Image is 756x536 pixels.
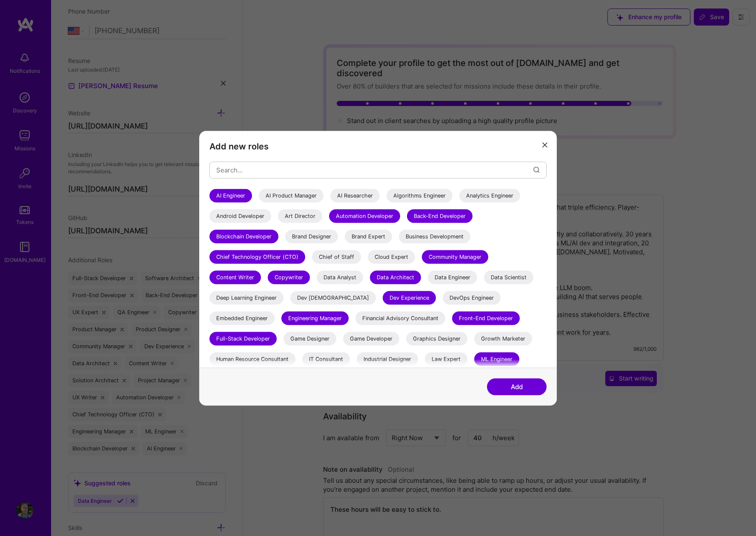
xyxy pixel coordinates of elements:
[209,250,305,264] div: Chief Technology Officer (CTO)
[209,332,277,345] div: Full-Stack Developer
[209,141,547,151] h3: Add new roles
[357,352,418,366] div: Industrial Designer
[387,189,452,202] div: Algorithms Engineer
[355,311,445,325] div: Financial Advisory Consultant
[290,291,376,304] div: Dev [DEMOGRAPHIC_DATA]
[312,250,361,264] div: Chief of Staff
[329,209,400,223] div: Automation Developer
[370,270,421,284] div: Data Architect
[199,131,557,405] div: modal
[317,270,363,284] div: Data Analyst
[302,352,350,366] div: IT Consultant
[542,143,547,148] i: icon Close
[209,229,278,243] div: Blockchain Developer
[533,167,540,173] i: icon Search
[399,229,470,243] div: Business Development
[443,291,501,304] div: DevOps Engineer
[209,352,295,366] div: Human Resource Consultant
[484,270,533,284] div: Data Scientist
[425,352,467,366] div: Law Expert
[459,189,520,202] div: Analytics Engineer
[283,332,336,345] div: Game Designer
[281,311,349,325] div: Engineering Manager
[278,209,322,223] div: Art Director
[474,352,519,366] div: ML Engineer
[368,250,415,264] div: Cloud Expert
[452,311,520,325] div: Front-End Developer
[209,189,252,202] div: AI Engineer
[428,270,477,284] div: Data Engineer
[259,189,324,202] div: AI Product Manager
[474,332,532,345] div: Growth Marketer
[209,209,271,223] div: Android Developer
[209,291,283,304] div: Deep Learning Engineer
[383,291,436,304] div: Dev Experience
[487,378,547,395] button: Add
[285,229,338,243] div: Brand Designer
[345,229,392,243] div: Brand Expert
[343,332,399,345] div: Game Developer
[209,311,275,325] div: Embedded Engineer
[209,270,261,284] div: Content Writer
[216,159,533,181] input: Search...
[406,332,467,345] div: Graphics Designer
[268,270,310,284] div: Copywriter
[422,250,488,264] div: Community Manager
[407,209,472,223] div: Back-End Developer
[330,189,380,202] div: AI Researcher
